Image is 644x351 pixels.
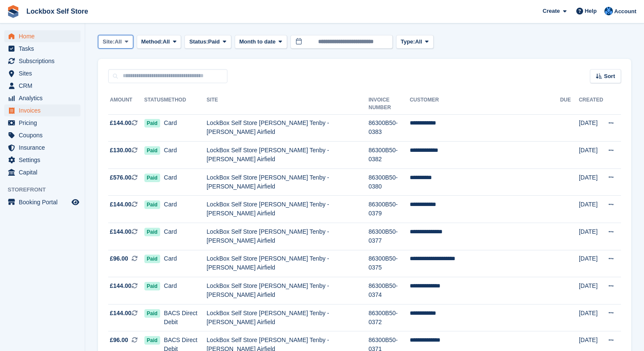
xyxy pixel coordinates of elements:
[19,117,70,129] span: Pricing
[110,146,132,155] span: £130.00
[368,250,410,277] td: 86300B50-0375
[207,142,368,169] td: LockBox Self Store [PERSON_NAME] Tenby - [PERSON_NAME] Airfield
[19,154,70,166] span: Settings
[4,55,80,67] a: menu
[164,304,207,331] td: BACS Direct Debit
[4,196,80,208] a: menu
[4,92,80,104] a: menu
[144,309,160,318] span: Paid
[543,7,560,15] span: Create
[207,93,368,115] th: Site
[144,282,160,290] span: Paid
[207,114,368,142] td: LockBox Self Store [PERSON_NAME] Tenby - [PERSON_NAME] Airfield
[4,117,80,129] a: menu
[144,119,160,128] span: Paid
[4,80,80,92] a: menu
[4,129,80,141] a: menu
[19,129,70,141] span: Coupons
[144,228,160,236] span: Paid
[23,4,92,18] a: Lockbox Self Store
[368,168,410,196] td: 86300B50-0380
[164,114,207,142] td: Card
[560,93,579,115] th: Due
[235,35,287,49] button: Month to date
[110,254,128,263] span: £96.00
[110,227,132,236] span: £144.00
[164,196,207,223] td: Card
[164,168,207,196] td: Card
[368,196,410,223] td: 86300B50-0379
[585,7,597,15] span: Help
[207,168,368,196] td: LockBox Self Store [PERSON_NAME] Tenby - [PERSON_NAME] Airfield
[70,197,80,207] a: Preview store
[110,281,132,290] span: £144.00
[239,38,276,46] span: Month to date
[110,309,132,318] span: £144.00
[207,277,368,305] td: LockBox Self Store [PERSON_NAME] Tenby - [PERSON_NAME] Airfield
[163,38,170,46] span: All
[103,38,115,46] span: Site:
[164,250,207,277] td: Card
[207,250,368,277] td: LockBox Self Store [PERSON_NAME] Tenby - [PERSON_NAME] Airfield
[604,72,615,81] span: Sort
[19,92,70,104] span: Analytics
[144,200,160,209] span: Paid
[110,200,132,209] span: £144.00
[4,166,80,178] a: menu
[19,104,70,116] span: Invoices
[207,304,368,331] td: LockBox Self Store [PERSON_NAME] Tenby - [PERSON_NAME] Airfield
[184,35,231,49] button: Status: Paid
[164,142,207,169] td: Card
[19,67,70,79] span: Sites
[19,80,70,92] span: CRM
[368,223,410,250] td: 86300B50-0377
[144,93,164,115] th: Status
[108,93,144,115] th: Amount
[19,43,70,55] span: Tasks
[4,30,80,42] a: menu
[415,38,422,46] span: All
[396,35,434,49] button: Type: All
[579,142,603,169] td: [DATE]
[110,119,132,128] span: £144.00
[207,223,368,250] td: LockBox Self Store [PERSON_NAME] Tenby - [PERSON_NAME] Airfield
[110,173,132,182] span: £576.00
[19,30,70,42] span: Home
[4,104,80,116] a: menu
[164,93,207,115] th: Method
[579,277,603,305] td: [DATE]
[579,223,603,250] td: [DATE]
[8,186,85,194] span: Storefront
[579,93,603,115] th: Created
[368,114,410,142] td: 86300B50-0383
[19,166,70,178] span: Capital
[7,5,20,18] img: stora-icon-8386f47178a22dfd0bd8f6a31ec36ba5ce8667c1dd55bd0f319d3a0aa187defe.svg
[410,93,560,115] th: Customer
[137,35,181,49] button: Method: All
[368,277,410,305] td: 86300B50-0374
[144,146,160,155] span: Paid
[4,142,80,154] a: menu
[144,174,160,182] span: Paid
[144,336,160,345] span: Paid
[368,304,410,331] td: 86300B50-0372
[579,114,603,142] td: [DATE]
[4,43,80,55] a: menu
[579,168,603,196] td: [DATE]
[368,93,410,115] th: Invoice Number
[579,250,603,277] td: [DATE]
[189,38,208,46] span: Status:
[208,38,220,46] span: Paid
[368,142,410,169] td: 86300B50-0382
[4,154,80,166] a: menu
[4,67,80,79] a: menu
[164,277,207,305] td: Card
[19,142,70,154] span: Insurance
[401,38,415,46] span: Type:
[207,196,368,223] td: LockBox Self Store [PERSON_NAME] Tenby - [PERSON_NAME] Airfield
[110,336,128,345] span: £96.00
[19,196,70,208] span: Booking Portal
[98,35,133,49] button: Site: All
[19,55,70,67] span: Subscriptions
[141,38,163,46] span: Method:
